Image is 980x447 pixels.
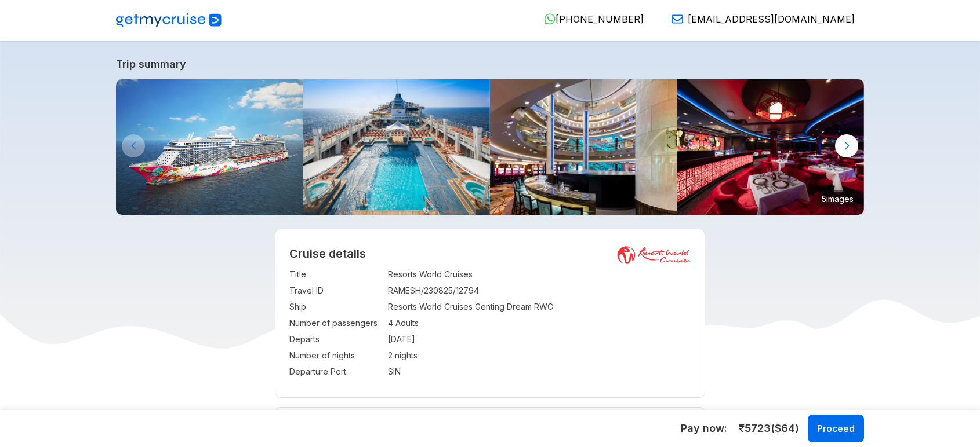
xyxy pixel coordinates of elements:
[116,58,864,70] a: Trip summary
[116,79,303,215] img: GentingDreambyResortsWorldCruises-KlookIndia.jpg
[672,13,683,25] img: Email
[681,422,727,435] h5: Pay now:
[289,315,382,331] td: Number of passengers
[490,79,677,215] img: 4.jpg
[289,364,382,380] td: Departure Port
[388,299,691,315] td: Resorts World Cruises Genting Dream RWC
[739,421,799,436] span: ₹ 5723 ($ 64 )
[388,347,691,364] td: 2 nights
[688,13,855,25] span: [EMAIL_ADDRESS][DOMAIN_NAME]
[303,79,491,215] img: Main-Pool-800x533.jpg
[382,347,388,364] td: :
[382,364,388,380] td: :
[817,190,858,207] small: 5 images
[662,13,855,25] a: [EMAIL_ADDRESS][DOMAIN_NAME]
[382,299,388,315] td: :
[289,247,691,261] h2: Cruise details
[289,299,382,315] td: Ship
[535,13,644,25] a: [PHONE_NUMBER]
[544,13,556,25] img: WhatsApp
[289,266,382,283] td: Title
[382,315,388,331] td: :
[382,331,388,347] td: :
[388,315,691,331] td: 4 Adults
[388,331,691,347] td: [DATE]
[388,364,691,380] td: SIN
[556,13,644,25] span: [PHONE_NUMBER]
[382,283,388,299] td: :
[289,331,382,347] td: Departs
[677,79,865,215] img: 16.jpg
[289,347,382,364] td: Number of nights
[388,266,691,283] td: Resorts World Cruises
[388,283,691,299] td: RAMESH/230825/12794
[289,283,382,299] td: Travel ID
[808,415,864,442] button: Proceed
[382,266,388,283] td: :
